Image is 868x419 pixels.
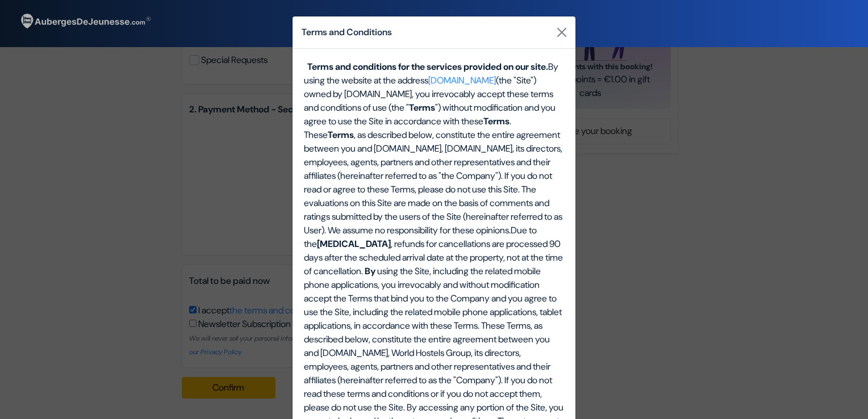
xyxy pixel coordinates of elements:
[483,115,510,127] b: Terms
[409,102,435,114] b: Terms
[317,238,391,250] strong: [MEDICAL_DATA]
[307,61,548,73] b: Terms and conditions for the services provided on our site.
[428,74,496,86] a: [DOMAIN_NAME]
[365,265,375,277] b: By
[553,23,571,41] button: Close
[328,129,354,141] b: Terms
[302,26,392,39] h5: Terms and Conditions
